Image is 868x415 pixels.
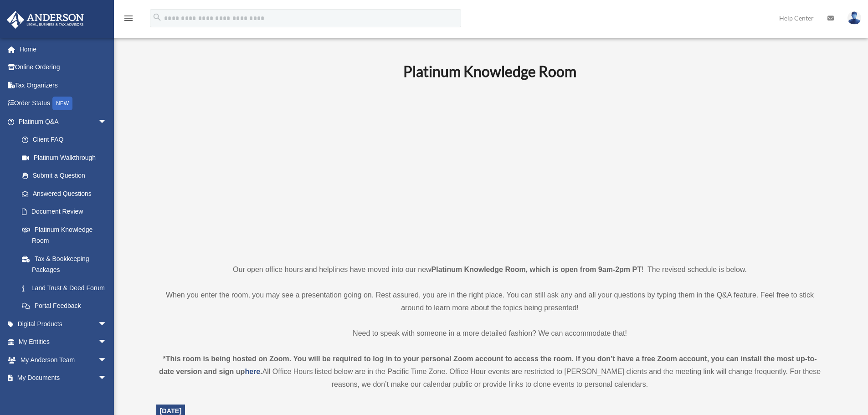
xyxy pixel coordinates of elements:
[123,13,134,24] i: menu
[152,12,162,22] i: search
[13,203,121,221] a: Document Review
[13,220,116,250] a: Platinum Knowledge Room
[13,167,121,185] a: Submit a Question
[6,94,121,113] a: Order StatusNEW
[98,369,116,388] span: arrow_drop_down
[98,351,116,369] span: arrow_drop_down
[156,263,824,276] p: Our open office hours and helplines have moved into our new ! The revised schedule is below.
[98,315,116,333] span: arrow_drop_down
[847,11,861,25] img: User Pic
[260,368,262,375] strong: .
[6,351,121,369] a: My Anderson Teamarrow_drop_down
[156,327,824,340] p: Need to speak with someone in a more detailed fashion? We can accommodate that!
[156,289,824,314] p: When you enter the room, you may see a presentation going on. Rest assured, you are in the right ...
[6,113,121,131] a: Platinum Q&Aarrow_drop_down
[6,76,121,94] a: Tax Organizers
[245,368,260,375] a: here
[98,113,116,131] span: arrow_drop_down
[13,250,121,279] a: Tax & Bookkeeping Packages
[13,149,121,167] a: Platinum Walkthrough
[6,369,121,387] a: My Documentsarrow_drop_down
[6,40,121,58] a: Home
[13,131,121,149] a: Client FAQ
[160,407,182,415] span: [DATE]
[52,97,72,110] div: NEW
[353,92,627,246] iframe: 231110_Toby_KnowledgeRoom
[6,58,121,77] a: Online Ordering
[13,297,121,315] a: Portal Feedback
[13,279,121,297] a: Land Trust & Deed Forum
[123,16,134,24] a: menu
[403,62,576,80] b: Platinum Knowledge Room
[4,11,87,29] img: Anderson Advisors Platinum Portal
[6,333,121,351] a: My Entitiesarrow_drop_down
[6,315,121,333] a: Digital Productsarrow_drop_down
[159,355,817,375] strong: *This room is being hosted on Zoom. You will be required to log in to your personal Zoom account ...
[13,184,121,203] a: Answered Questions
[156,353,824,391] div: All Office Hours listed below are in the Pacific Time Zone. Office Hour events are restricted to ...
[431,266,642,273] strong: Platinum Knowledge Room, which is open from 9am-2pm PT
[98,333,116,352] span: arrow_drop_down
